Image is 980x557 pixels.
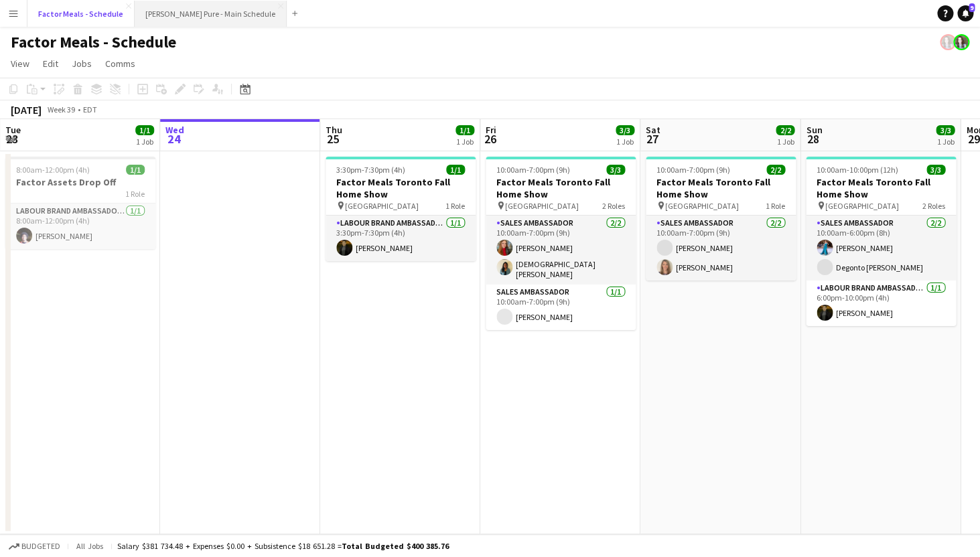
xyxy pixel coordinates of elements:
[3,131,21,147] span: 23
[342,541,449,551] span: Total Budgeted $400 385.76
[616,125,634,135] span: 3/3
[11,58,29,70] span: View
[163,131,184,147] span: 24
[646,216,796,281] app-card-role: Sales Ambassador2/210:00am-7:00pm (9h)[PERSON_NAME][PERSON_NAME]
[345,201,419,211] span: [GEOGRAPHIC_DATA]
[644,131,660,147] span: 27
[324,131,342,147] span: 25
[5,124,21,136] span: Tue
[44,104,78,114] span: Week 39
[11,103,42,116] div: [DATE]
[135,125,154,135] span: 1/1
[505,201,579,211] span: [GEOGRAPHIC_DATA]
[74,541,106,551] span: All jobs
[43,58,58,70] span: Edit
[135,1,287,27] button: [PERSON_NAME] Pure - Main Schedule
[496,165,570,175] span: 10:00am-7:00pm (9h)
[940,34,956,50] app-user-avatar: Ashleigh Rains
[922,201,945,211] span: 2 Roles
[117,541,449,551] div: Salary $381 734.48 + Expenses $0.00 + Subsistence $18 651.28 =
[7,539,62,554] button: Budgeted
[486,216,636,285] app-card-role: Sales Ambassador2/210:00am-7:00pm (9h)[PERSON_NAME][DEMOGRAPHIC_DATA] [PERSON_NAME]
[936,137,954,147] div: 1 Job
[456,125,474,135] span: 1/1
[5,204,155,249] app-card-role: Labour Brand Ambassadors1/18:00am-12:00pm (4h)[PERSON_NAME]
[602,201,625,211] span: 2 Roles
[105,58,135,70] span: Comms
[486,157,636,330] app-job-card: 10:00am-7:00pm (9h)3/3Factor Meals Toronto Fall Home Show [GEOGRAPHIC_DATA]2 RolesSales Ambassado...
[83,104,97,114] div: EDT
[806,124,822,136] span: Sun
[646,176,796,200] h3: Factor Meals Toronto Fall Home Show
[806,281,956,326] app-card-role: Labour Brand Ambassadors1/16:00pm-10:00pm (4h)[PERSON_NAME]
[926,165,945,175] span: 3/3
[165,124,184,136] span: Wed
[957,5,973,21] a: 9
[72,58,92,70] span: Jobs
[817,165,898,175] span: 10:00am-10:00pm (12h)
[936,125,955,135] span: 3/3
[326,216,476,261] app-card-role: Labour Brand Ambassadors1/13:30pm-7:30pm (4h)[PERSON_NAME]
[445,201,465,211] span: 1 Role
[27,1,135,27] button: Factor Meals - Schedule
[825,201,899,211] span: [GEOGRAPHIC_DATA]
[100,55,141,72] a: Comms
[665,201,739,211] span: [GEOGRAPHIC_DATA]
[21,542,60,551] span: Budgeted
[326,124,342,136] span: Thu
[38,55,64,72] a: Edit
[125,189,145,199] span: 1 Role
[11,32,176,52] h1: Factor Meals - Schedule
[16,165,90,175] span: 8:00am-12:00pm (4h)
[953,34,969,50] app-user-avatar: Ashleigh Rains
[5,55,35,72] a: View
[766,165,785,175] span: 2/2
[326,176,476,200] h3: Factor Meals Toronto Fall Home Show
[486,176,636,200] h3: Factor Meals Toronto Fall Home Show
[656,165,730,175] span: 10:00am-7:00pm (9h)
[616,137,634,147] div: 1 Job
[969,3,975,12] span: 9
[126,165,145,175] span: 1/1
[766,201,785,211] span: 1 Role
[806,216,956,281] app-card-role: Sales Ambassador2/210:00am-6:00pm (8h)[PERSON_NAME]Degonto [PERSON_NAME]
[776,137,794,147] div: 1 Job
[5,176,155,188] h3: Factor Assets Drop Off
[486,124,496,136] span: Fri
[804,131,822,147] span: 28
[484,131,496,147] span: 26
[806,176,956,200] h3: Factor Meals Toronto Fall Home Show
[456,137,474,147] div: 1 Job
[136,137,153,147] div: 1 Job
[66,55,97,72] a: Jobs
[776,125,794,135] span: 2/2
[5,157,155,249] app-job-card: 8:00am-12:00pm (4h)1/1Factor Assets Drop Off1 RoleLabour Brand Ambassadors1/18:00am-12:00pm (4h)[...
[486,285,636,330] app-card-role: Sales Ambassador1/110:00am-7:00pm (9h)[PERSON_NAME]
[606,165,625,175] span: 3/3
[646,157,796,281] app-job-card: 10:00am-7:00pm (9h)2/2Factor Meals Toronto Fall Home Show [GEOGRAPHIC_DATA]1 RoleSales Ambassador...
[646,124,660,136] span: Sat
[806,157,956,326] app-job-card: 10:00am-10:00pm (12h)3/3Factor Meals Toronto Fall Home Show [GEOGRAPHIC_DATA]2 RolesSales Ambassa...
[336,165,405,175] span: 3:30pm-7:30pm (4h)
[326,157,476,261] app-job-card: 3:30pm-7:30pm (4h)1/1Factor Meals Toronto Fall Home Show [GEOGRAPHIC_DATA]1 RoleLabour Brand Amba...
[446,165,465,175] span: 1/1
